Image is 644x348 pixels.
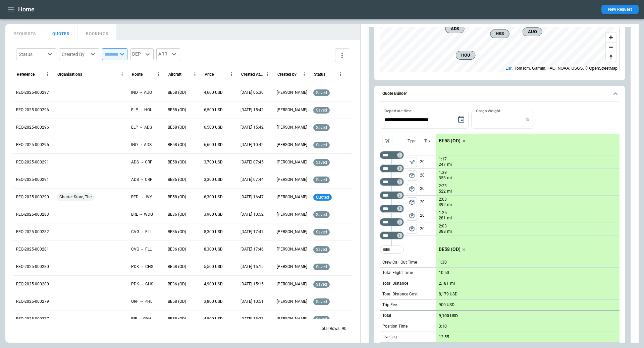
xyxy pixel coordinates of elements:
[382,260,417,265] p: Crew Call Out Time
[168,159,186,165] p: BE58 (OD)
[277,125,307,130] p: [PERSON_NAME]
[5,24,44,40] button: REQUESTS
[447,162,452,167] p: mi
[439,210,447,215] p: 1:25
[131,107,153,113] p: ELP → HOU
[447,229,452,234] p: mi
[315,247,328,252] span: saved
[117,70,127,79] button: Organisations column menu
[315,230,328,234] span: saved
[277,247,307,252] p: [PERSON_NAME]
[19,51,46,58] div: Status
[300,70,309,79] button: Created by column menu
[315,195,330,200] span: quoted
[407,197,417,207] button: left aligned
[407,224,417,234] span: Type of sector
[168,90,186,95] p: BE58 (OD)
[16,229,49,235] p: REQ-2025-000282
[130,48,154,60] div: DEP
[168,299,186,304] p: BE58 (OD)
[424,138,432,144] p: Taxi
[315,265,328,269] span: saved
[277,107,307,113] p: [PERSON_NAME]
[43,70,52,79] button: Reference column menu
[315,143,328,147] span: saved
[380,164,404,172] div: Too short
[439,335,449,340] p: 12:55
[382,291,418,297] p: Total Distance Cost
[263,70,272,79] button: Created At (UTC-05:00) column menu
[204,281,223,287] p: 4,900 USD
[439,189,446,194] p: 522
[16,90,49,95] p: REQ-2025-000297
[204,229,223,235] p: 8,300 USD
[380,218,404,226] div: Too short
[493,30,506,37] span: HKS
[240,90,264,95] p: 09/23/2025 06:30
[57,72,82,77] div: Organisations
[380,86,620,101] button: Quote Builder
[382,91,407,96] h6: Quote Builder
[131,142,152,148] p: IND → ADS
[439,229,446,234] p: 388
[16,107,49,113] p: REQ-2025-000296
[131,90,152,95] p: IND → AUO
[439,215,446,221] p: 281
[382,314,391,318] h6: Total
[420,209,436,222] p: 20
[476,108,500,114] label: Cargo Weight
[439,162,446,167] p: 247
[439,292,458,297] p: 8,179 USD
[168,72,181,77] div: Aircraft
[407,184,417,194] button: left aligned
[459,52,473,59] span: HOU
[526,117,529,123] p: lb
[342,326,346,332] p: 90
[409,172,415,179] span: package_2
[380,205,404,213] div: Too short
[420,155,436,168] p: 20
[315,212,328,217] span: saved
[408,138,416,144] p: Type
[606,42,616,52] button: Zoom out
[454,113,468,126] button: Choose date, selected date is Sep 23, 2025
[277,90,307,95] p: [PERSON_NAME]
[227,70,236,79] button: Price column menu
[204,247,223,252] p: 8,300 USD
[240,247,264,252] p: 09/16/2025 17:46
[315,299,328,304] span: saved
[131,299,152,304] p: ORF → PHL
[132,72,143,77] div: Route
[380,191,404,199] div: Too short
[16,264,49,270] p: REQ-2025-000280
[277,72,297,77] div: Created by
[277,229,307,235] p: [PERSON_NAME]
[439,175,446,181] p: 353
[240,177,264,183] p: 09/22/2025 07:44
[277,212,307,217] p: [PERSON_NAME]
[277,177,307,183] p: [PERSON_NAME]
[315,108,328,113] span: saved
[439,197,447,202] p: 2:03
[168,177,186,183] p: BE36 (OD)
[277,281,307,287] p: [PERSON_NAME]
[156,48,180,60] div: ARR
[380,231,404,239] div: Too short
[131,194,152,200] p: RFD → JVY
[190,70,200,79] button: Aircraft column menu
[439,184,447,189] p: 2:23
[131,229,152,235] p: CVG → FLL
[447,189,452,194] p: mi
[57,189,94,206] span: Charter Store, The
[240,194,264,200] p: 09/17/2025 16:47
[16,194,49,200] p: REQ-2025-000290
[44,24,78,40] button: QUOTES
[407,211,417,221] button: left aligned
[315,160,328,165] span: saved
[315,125,328,130] span: saved
[409,225,415,232] span: package_2
[131,212,153,217] p: BRL → WDG
[16,177,49,183] p: REQ-2025-000291
[168,142,186,148] p: BE58 (OD)
[241,72,263,77] div: Created At (UTC-05:00)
